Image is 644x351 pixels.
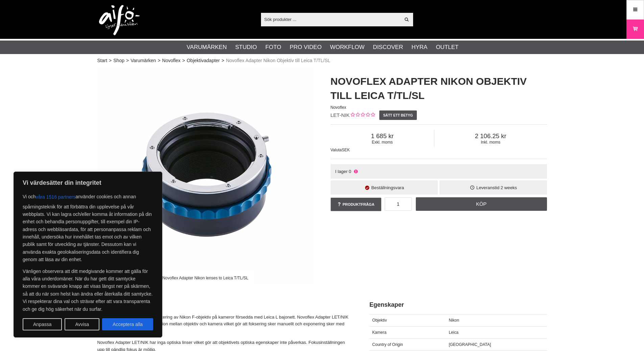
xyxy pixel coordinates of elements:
a: Novoflex [162,57,181,64]
span: 2 weeks [501,185,517,190]
a: Pro Video [290,43,321,52]
span: > [158,57,160,64]
button: Avvisa [65,318,99,330]
a: Varumärken [130,57,156,64]
span: 2 106.25 [434,132,547,140]
a: Hyra [411,43,427,52]
button: Anpassa [23,318,62,330]
p: Vi och använder cookies och annan spårningsteknik för att förbättra din upplevelse på vår webbpla... [23,191,153,264]
span: 1 685 [331,132,434,140]
span: Novoflex Adapter Nikon Objektiv till Leica T/TL/SL [226,57,330,64]
a: Sätt ett betyg [379,110,417,120]
input: Sök produkter ... [261,14,401,24]
p: Vi värdesätter din integritet [23,179,153,187]
span: LET-NIK [331,112,350,118]
span: Leveranstid [476,185,499,190]
span: > [221,57,224,64]
a: Studio [235,43,257,52]
a: Workflow [330,43,364,52]
span: 0 [349,169,351,174]
button: Acceptera alla [102,318,153,330]
a: Discover [373,43,403,52]
p: Vänligen observera att ditt medgivande kommer att gälla för alla våra underdomäner. När du har ge... [23,268,153,313]
a: Start [97,57,108,64]
span: > [182,57,185,64]
img: Novoflex Adapter Nikon lenses to Leica T/TL/SL [97,68,314,284]
a: Shop [113,57,124,64]
span: Valuta [331,148,342,152]
div: Novoflex Adapter Nikon lenses to Leica T/TL/SL [157,272,254,284]
span: Objektiv [372,318,387,323]
span: > [126,57,129,64]
span: Inkl. moms [434,140,547,145]
p: Novoflex objektivadapter för montering av Nikon F-objektiv på kameror försedda med Leica L bajone... [97,314,353,335]
span: > [109,57,112,64]
h2: Beskrivning [97,301,353,309]
div: Kundbetyg: 0 [350,112,375,119]
a: Foto [265,43,281,52]
button: våra 1516 partners [36,191,76,203]
span: Beställningsvara [371,185,404,190]
span: Novoflex [331,105,347,110]
span: Leica [449,330,458,335]
span: Nikon [449,318,459,323]
h2: Egenskaper [369,301,547,309]
span: I lager [335,169,348,174]
span: Exkl. moms [331,140,434,145]
a: Objektivadapter [187,57,220,64]
span: Country of Origin [372,342,403,347]
a: Produktfråga [331,198,381,211]
img: logo.png [99,5,140,35]
span: [GEOGRAPHIC_DATA] [449,342,491,347]
div: Vi värdesätter din integritet [14,172,162,337]
h1: Novoflex Adapter Nikon Objektiv till Leica T/TL/SL [331,74,547,103]
a: Outlet [436,43,458,52]
a: Köp [416,197,547,211]
span: SEK [342,148,350,152]
span: Kamera [372,330,386,335]
i: Ej i lager [353,169,358,174]
a: Varumärken [187,43,227,52]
